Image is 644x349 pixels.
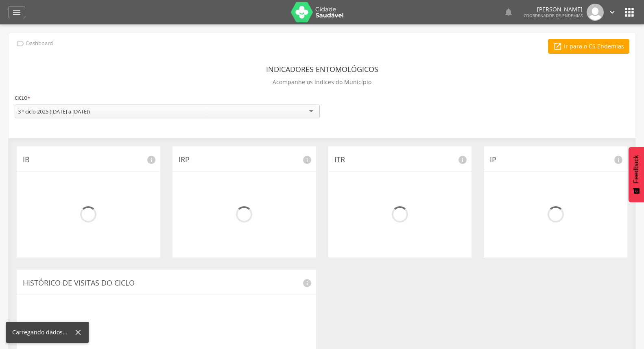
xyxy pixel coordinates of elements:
a: Ir para o CS Endemias [548,39,629,54]
i: info [302,155,312,165]
a:  [8,6,25,18]
i:  [608,8,617,17]
i:  [12,7,22,17]
a:  [608,4,617,21]
p: IRP [179,155,310,165]
i: info [302,278,312,288]
i: info [146,155,156,165]
i:  [623,6,636,19]
i: info [458,155,467,165]
i: info [613,155,623,165]
span: Coordenador de Endemias [524,13,583,18]
p: Histórico de Visitas do Ciclo [23,278,310,288]
p: IB [23,155,154,165]
i:  [504,7,513,17]
a:  [504,4,513,21]
i:  [16,39,25,48]
p: IP [490,155,621,165]
p: [PERSON_NAME] [524,7,583,12]
p: Acompanhe os índices do Município [273,76,371,88]
div: Carregando dados... [12,328,74,336]
span: Feedback [633,155,640,183]
label: Ciclo [15,94,30,103]
p: ITR [334,155,466,165]
header: Indicadores Entomológicos [266,62,378,76]
button: Feedback - Mostrar pesquisa [629,147,644,202]
div: 3 º ciclo 2025 ([DATE] a [DATE]) [18,108,90,115]
p: Dashboard [26,40,53,47]
i:  [553,42,562,51]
